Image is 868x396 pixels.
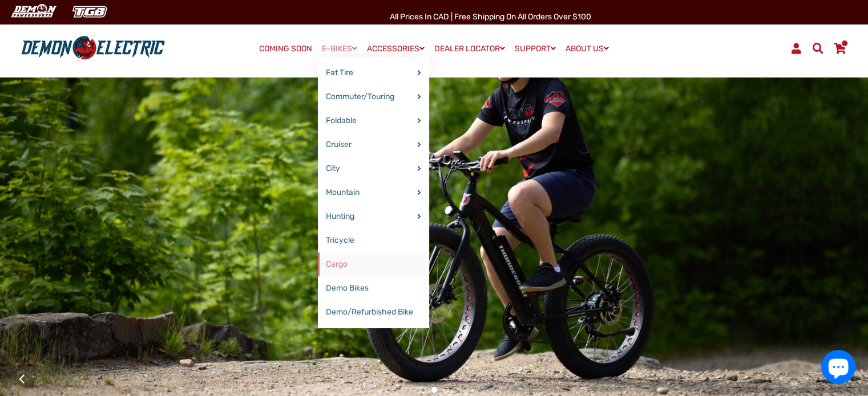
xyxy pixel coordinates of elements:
button: 3 of 3 [443,387,449,393]
a: Demo/Refurbished Bike [318,300,429,324]
a: Demo Bikes [318,276,429,300]
img: Demon Electric [6,2,60,21]
a: COMING SOON [255,41,316,57]
a: Tricycle [318,228,429,252]
a: Hunting [318,205,429,228]
a: Fat Tire [318,61,429,85]
a: Cruiser [318,133,429,157]
a: Mountain [318,181,429,205]
a: Foldable [318,109,429,133]
a: ABOUT US [562,40,613,57]
a: Cargo [318,252,429,276]
a: City [318,157,429,181]
a: Commuter/Touring [318,85,429,109]
img: Demon Electric logo [17,34,169,63]
img: TGB Canada [66,2,113,21]
a: E-BIKES [318,40,361,57]
button: 1 of 3 [420,387,426,393]
button: 2 of 3 [431,387,437,393]
a: SUPPORT [511,40,560,57]
a: ACCESSORIES [363,40,429,57]
a: DEALER LOCATOR [430,40,509,57]
span: All Prices in CAD | Free shipping on all orders over $100 [390,12,591,22]
inbox-online-store-chat: Shopify online store chat [818,350,859,387]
